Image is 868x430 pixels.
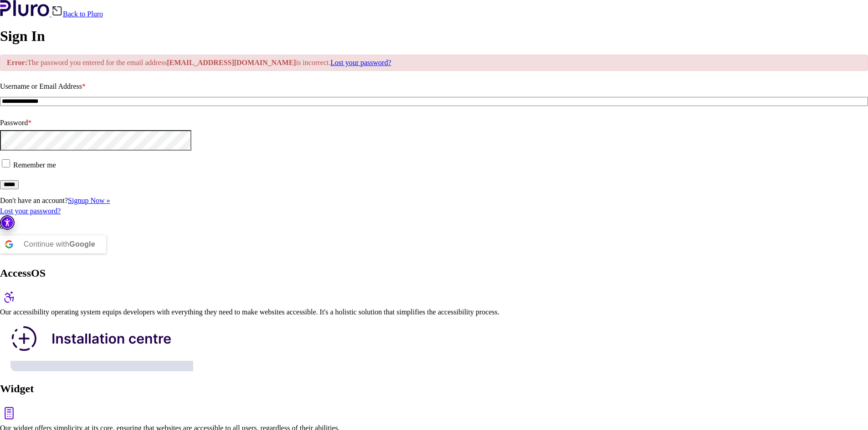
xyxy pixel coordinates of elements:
div: Continue with [24,235,95,253]
b: Google [69,240,95,248]
a: Back to Pluro [51,10,103,18]
a: Signup Now » [68,197,110,204]
input: Remember me [2,159,10,167]
a: Lost your password? [330,59,391,66]
strong: Error: [7,59,27,66]
strong: [EMAIL_ADDRESS][DOMAIN_NAME] [167,59,296,66]
p: The password you entered for the email address is incorrect. [7,59,852,67]
img: Back icon [51,5,63,16]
